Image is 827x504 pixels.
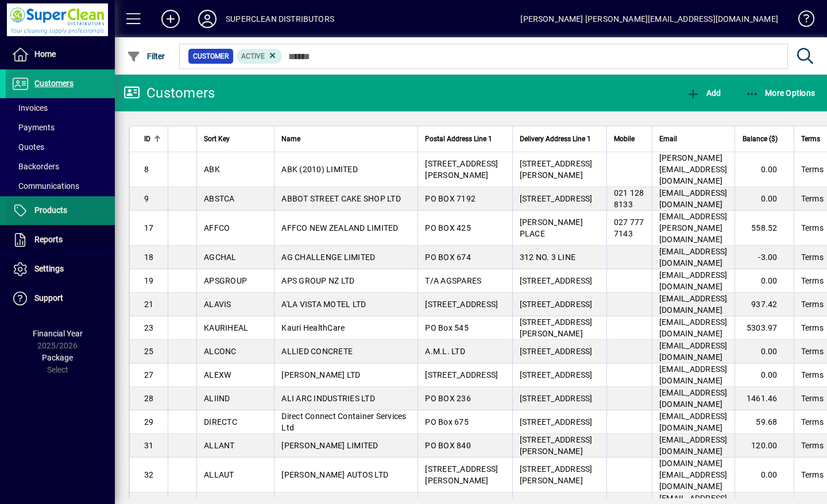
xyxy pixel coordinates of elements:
span: 21 [144,300,154,309]
span: [EMAIL_ADDRESS][DOMAIN_NAME] [659,388,728,409]
span: Terms [801,322,824,334]
span: 23 [144,323,154,332]
span: Delivery Address Line 1 [520,133,591,145]
span: Balance ($) [743,133,778,145]
span: Products [34,206,67,215]
span: Support [34,293,63,303]
span: ID [144,133,150,145]
span: PO BOX 674 [425,253,471,262]
span: PO BOX 425 [425,223,471,232]
span: Settings [34,264,64,273]
td: 0.00 [735,152,794,187]
button: Add [683,83,724,103]
span: 18 [144,253,154,262]
span: Terms [801,251,824,263]
span: [EMAIL_ADDRESS][DOMAIN_NAME] [659,341,728,362]
span: [STREET_ADDRESS] [425,300,498,309]
span: 027 777 7143 [614,218,644,238]
span: [STREET_ADDRESS][PERSON_NAME] [425,464,498,485]
div: SUPERCLEAN DISTRIBUTORS [226,10,334,28]
span: Mobile [614,133,635,145]
span: ABK (2010) LIMITED [281,165,358,174]
div: Balance ($) [742,133,788,145]
td: 0.00 [735,187,794,211]
span: Customers [34,79,74,88]
a: Products [6,196,115,225]
a: Home [6,40,115,69]
span: AFFCO [204,223,230,232]
span: 312 NO. 3 LINE [520,253,576,262]
span: ALLAUT [204,470,234,479]
div: Mobile [614,133,645,145]
span: [EMAIL_ADDRESS][DOMAIN_NAME] [659,270,728,291]
span: PO Box 545 [425,323,469,332]
span: [PERSON_NAME] AUTOS LTD [281,470,388,479]
span: [PERSON_NAME] LTD [281,370,360,379]
span: AG CHALLENGE LIMITED [281,253,375,262]
span: [STREET_ADDRESS][PERSON_NAME] [520,435,593,456]
span: Terms [801,416,824,428]
div: ID [144,133,161,145]
a: Invoices [6,98,115,118]
a: Quotes [6,137,115,157]
span: AGCHAL [204,253,237,262]
span: ABBOT STREET CAKE SHOP LTD [281,194,401,203]
span: 9 [144,194,149,203]
span: [DOMAIN_NAME][EMAIL_ADDRESS][DOMAIN_NAME] [659,459,728,491]
span: Package [42,353,73,362]
span: Terms [801,164,824,175]
td: 558.52 [735,211,794,246]
span: [EMAIL_ADDRESS][PERSON_NAME][DOMAIN_NAME] [659,212,728,244]
span: Terms [801,346,824,357]
span: ALLIED CONCRETE [281,347,353,356]
span: [STREET_ADDRESS][PERSON_NAME] [520,464,593,485]
td: 5303.97 [735,316,794,340]
span: [STREET_ADDRESS] [520,394,593,403]
span: A.M.L. LTD [425,347,465,356]
td: 59.68 [735,410,794,434]
span: 31 [144,441,154,450]
span: 28 [144,394,154,403]
span: PO BOX 7192 [425,194,476,203]
span: Terms [801,440,824,451]
span: APS GROUP NZ LTD [281,276,354,285]
span: [EMAIL_ADDRESS][DOMAIN_NAME] [659,317,728,338]
span: Terms [801,222,824,234]
span: T/A AGSPARES [425,276,481,285]
div: Customers [123,84,215,102]
span: Email [659,133,677,145]
span: Add [686,88,721,98]
span: 32 [144,470,154,479]
span: [EMAIL_ADDRESS][DOMAIN_NAME] [659,412,728,432]
td: 0.00 [735,363,794,387]
span: Active [241,52,265,60]
span: [STREET_ADDRESS] [520,276,593,285]
span: [STREET_ADDRESS][PERSON_NAME] [425,159,498,180]
span: Reports [34,235,63,244]
span: [STREET_ADDRESS][PERSON_NAME] [520,159,593,180]
span: AFFCO NEW ZEALAND LIMITED [281,223,398,232]
span: Terms [801,193,824,204]
a: Payments [6,118,115,137]
a: Reports [6,226,115,254]
div: Name [281,133,411,145]
div: Email [659,133,728,145]
span: 19 [144,276,154,285]
span: PO BOX 840 [425,441,471,450]
span: [EMAIL_ADDRESS][DOMAIN_NAME] [659,365,728,385]
span: Home [34,49,56,59]
span: [EMAIL_ADDRESS][DOMAIN_NAME] [659,247,728,267]
span: [EMAIL_ADDRESS][DOMAIN_NAME] [659,188,728,209]
span: 25 [144,347,154,356]
td: 1461.46 [735,387,794,410]
td: 0.00 [735,269,794,293]
span: Postal Address Line 1 [425,133,492,145]
span: Backorders [11,162,59,171]
td: 0.00 [735,458,794,493]
span: ALCONC [204,347,237,356]
span: DIRECTC [204,417,237,427]
span: KAURIHEAL [204,323,248,332]
button: Filter [124,46,168,67]
span: [PERSON_NAME][EMAIL_ADDRESS][DOMAIN_NAME] [659,153,728,185]
span: [EMAIL_ADDRESS][DOMAIN_NAME] [659,435,728,456]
